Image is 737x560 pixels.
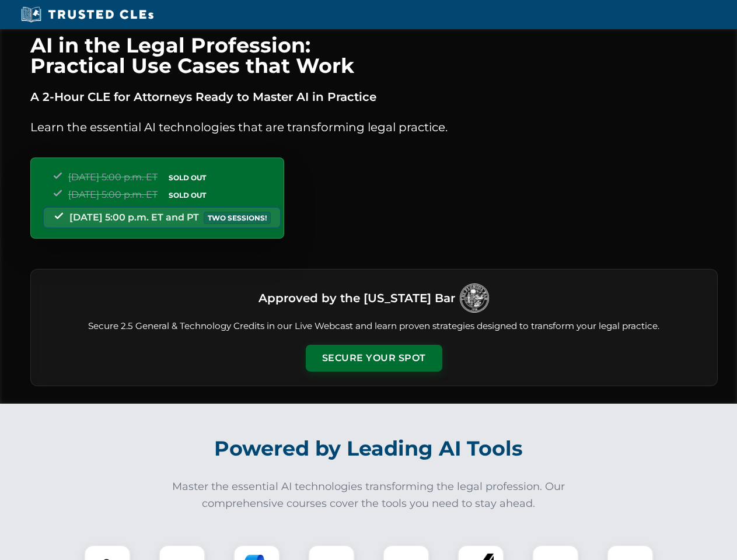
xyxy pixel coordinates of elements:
span: SOLD OUT [165,189,210,201]
span: SOLD OUT [165,171,210,184]
button: Secure Your Spot [306,345,442,372]
p: Secure 2.5 General & Technology Credits in our Live Webcast and learn proven strategies designed ... [45,320,703,333]
span: [DATE] 5:00 p.m. ET [68,189,158,200]
p: Learn the essential AI technologies that are transforming legal practice. [30,118,718,136]
h2: Powered by Leading AI Tools [46,428,692,469]
img: Logo [460,283,489,313]
h3: Approved by the [US_STATE] Bar [259,288,455,309]
p: Master the essential AI technologies transforming the legal profession. Our comprehensive courses... [165,478,573,512]
span: [DATE] 5:00 p.m. ET [68,171,158,183]
p: A 2-Hour CLE for Attorneys Ready to Master AI in Practice [30,87,718,106]
h1: AI in the Legal Profession: Practical Use Cases that Work [30,35,718,76]
img: Trusted CLEs [18,6,157,23]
